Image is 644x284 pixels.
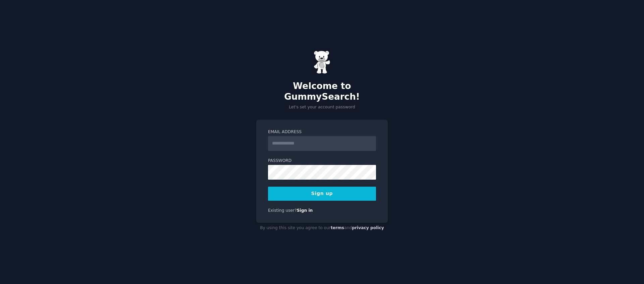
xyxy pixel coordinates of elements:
span: Existing user? [268,208,297,213]
img: Gummy Bear [314,51,330,74]
label: Email Address [268,129,376,135]
a: privacy policy [352,225,384,230]
a: terms [331,225,344,230]
h2: Welcome to GummySearch! [256,81,388,102]
div: By using this site you agree to our and [256,223,388,233]
label: Password [268,158,376,164]
button: Sign up [268,187,376,201]
p: Let's set your account password [256,104,388,110]
a: Sign in [297,208,313,213]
